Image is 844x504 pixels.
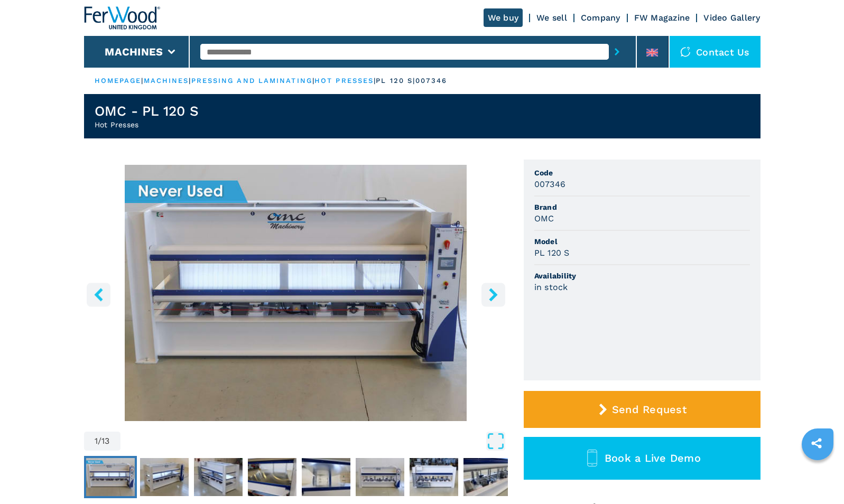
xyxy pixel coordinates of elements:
[376,76,415,86] p: pl 120 s |
[670,36,760,68] div: Contact us
[86,458,135,496] img: c95df96a17926d8707052c2a07359b67
[534,236,750,247] span: Model
[415,76,447,86] p: 007346
[581,13,620,23] a: Company
[609,40,625,64] button: submit-button
[138,456,191,498] button: Go to Slide 2
[463,458,512,496] img: 15910221f494321e33797bb8ba8731e7
[314,77,374,85] a: hot presses
[84,456,508,498] nav: Thumbnail Navigation
[799,456,836,496] iframe: Chat
[144,77,189,85] a: machines
[634,13,690,23] a: FW Magazine
[194,458,243,496] img: 2808e23ae96b7141fdc926b58a466f5d
[534,281,568,293] h3: in stock
[481,283,505,306] button: right-button
[461,456,514,498] button: Go to Slide 8
[84,165,508,421] img: Hot Presses OMC PL 120 S
[95,437,98,445] span: 1
[84,165,508,421] div: Go to Slide 1
[534,212,554,225] h3: OMC
[87,283,110,306] button: left-button
[191,77,312,85] a: pressing and laminating
[84,6,160,30] img: Ferwood
[141,77,143,85] span: |
[123,432,505,451] button: Open Fullscreen
[105,45,163,58] button: Machines
[95,77,142,85] a: HOMEPAGE
[803,430,830,456] a: sharethis
[680,46,691,57] img: Contact us
[192,456,245,498] button: Go to Slide 3
[536,13,567,23] a: We sell
[300,456,353,498] button: Go to Slide 5
[312,77,314,85] span: |
[605,452,701,464] span: Book a Live Demo
[302,458,350,496] img: 649c10caae215327eaba6bc35f1475aa
[248,458,296,496] img: 7c00f8e96383b90c0492dd02daf18e62
[534,202,750,212] span: Brand
[534,270,750,281] span: Availability
[246,456,299,498] button: Go to Slide 4
[703,13,760,23] a: Video Gallery
[101,437,110,445] span: 13
[407,456,460,498] button: Go to Slide 7
[98,437,101,445] span: /
[95,102,199,119] h1: OMC - PL 120 S
[410,458,458,496] img: ea24e16b8346b4b7e6bf1f6d07d8fdc0
[612,403,687,416] span: Send Request
[534,167,750,178] span: Code
[84,456,137,498] button: Go to Slide 1
[484,8,523,27] a: We buy
[356,458,404,496] img: ca320460faea831b21162c3bd4a4300a
[534,178,566,190] h3: 007346
[140,458,189,496] img: 7c33a7bd64d49e00a054c4b750630bd7
[189,77,191,85] span: |
[524,437,760,480] button: Book a Live Demo
[374,77,376,85] span: |
[534,247,570,259] h3: PL 120 S
[354,456,406,498] button: Go to Slide 6
[524,391,760,428] button: Send Request
[95,119,199,130] h2: Hot Presses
